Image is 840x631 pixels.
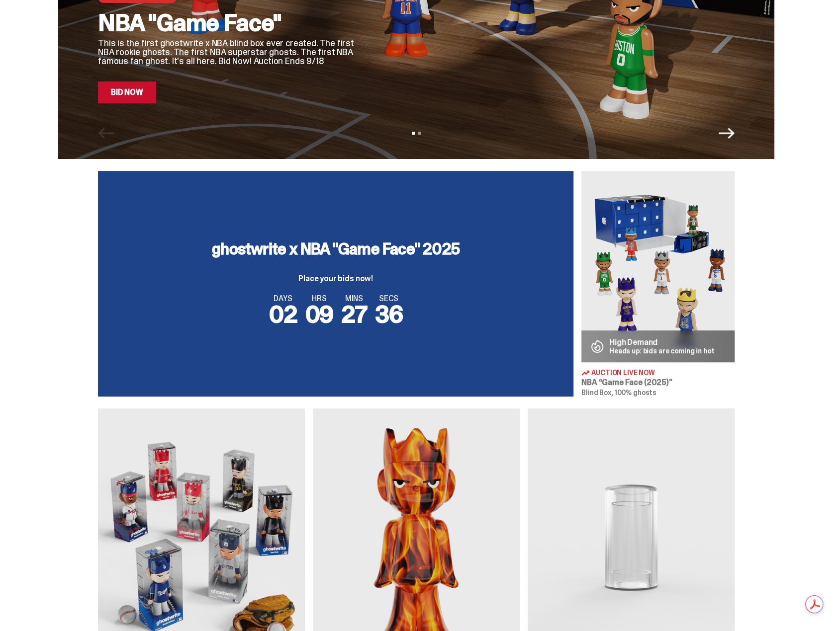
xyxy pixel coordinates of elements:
[581,171,735,396] a: Game Face (2025) High Demand Heads up: bids are coming in hot Auction Live Now
[375,299,403,330] span: 36
[609,338,715,346] p: High Demand
[418,132,421,135] button: View slide 2
[212,275,460,283] p: Place your bids now!
[341,295,367,303] span: MINS
[212,241,460,257] h3: ghostwrite x NBA "Game Face" 2025
[98,11,357,35] h2: NBA "Game Face"
[609,347,715,354] p: Heads up: bids are coming in hot
[98,39,357,66] p: This is the first ghostwrite x NBA blind box ever created. The first NBA rookie ghosts. The first...
[341,299,367,330] span: 27
[581,379,735,387] h3: NBA “Game Face (2025)”
[305,299,333,330] span: 09
[305,295,333,303] span: HRS
[581,171,735,362] img: Game Face (2025)
[375,295,403,303] span: SECS
[269,295,297,303] span: DAYS
[614,388,656,397] span: 100% ghosts
[98,81,156,103] a: Bid Now
[591,369,655,376] span: Auction Live Now
[269,299,297,330] span: 02
[412,132,415,135] button: View slide 1
[719,125,735,141] button: Next
[581,388,613,397] span: Blind Box,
